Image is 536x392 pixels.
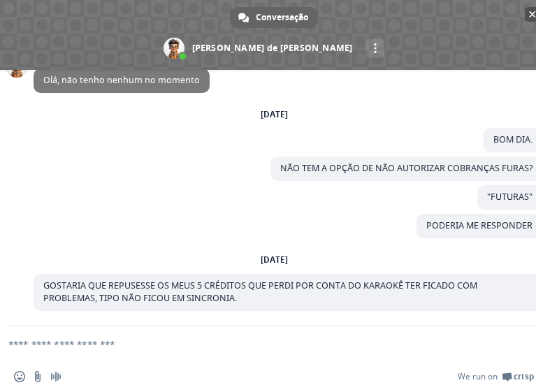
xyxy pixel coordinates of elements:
[426,219,533,231] span: PODERIA ME RESPONDER
[487,191,533,203] span: "FUTURAS"
[32,371,43,382] span: Enviar um arquivo
[8,326,506,361] textarea: Escreva sua mensagem...
[458,371,498,382] span: We run on
[50,371,61,382] span: Mensagem de áudio
[261,256,288,264] div: [DATE]
[43,280,477,304] span: GOSTARIA QUE REPUSESSE OS MEUS 5 CRÉDITOS QUE PERDI POR CONTA DO KARAOKÊ TER FICADO COM PROBLEMAS...
[261,110,288,119] div: [DATE]
[458,371,534,382] a: We run onCrisp
[230,7,318,28] a: Conversação
[256,7,308,28] span: Conversação
[280,162,533,174] span: NÃO TEM A OPÇÃO DE NÃO AUTORIZAR COBRANÇAS FURAS?
[14,371,25,382] span: Inserir um emoticon
[514,371,534,382] span: Crisp
[43,74,200,86] span: Olá, não tenho nenhum no momento
[493,133,533,145] span: BOM DIA.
